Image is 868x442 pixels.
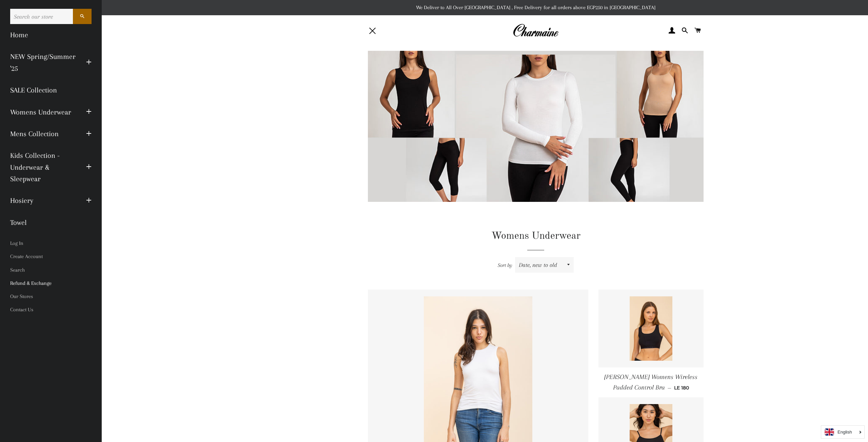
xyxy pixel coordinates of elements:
[5,237,97,250] a: Log In
[598,367,704,398] a: [PERSON_NAME] Womens Wireless Padded Control Bra — LE 180
[825,428,861,436] a: English
[10,9,73,24] input: Search our store
[604,373,697,391] span: [PERSON_NAME] Womens Wireless Padded Control Bra
[513,23,558,38] img: Charmaine Egypt
[5,123,81,145] a: Mens Collection
[5,101,81,123] a: Womens Underwear
[5,46,81,79] a: NEW Spring/Summer '25
[668,385,671,391] span: —
[368,229,704,243] h1: Womens Underwear
[5,212,97,233] a: Towel
[5,24,97,46] a: Home
[5,145,81,190] a: Kids Collection - Underwear & Sleepwear
[5,303,97,316] a: Contact Us
[498,262,512,268] span: Sort by
[837,430,852,434] i: English
[5,264,97,277] a: Search
[5,190,81,211] a: Hosiery
[674,385,689,391] span: LE 180
[5,79,97,101] a: SALE Collection
[368,51,704,218] img: Womens Underwear
[5,277,97,290] a: Refund & Exchange
[5,290,97,303] a: Our Stores
[5,250,97,263] a: Create Account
